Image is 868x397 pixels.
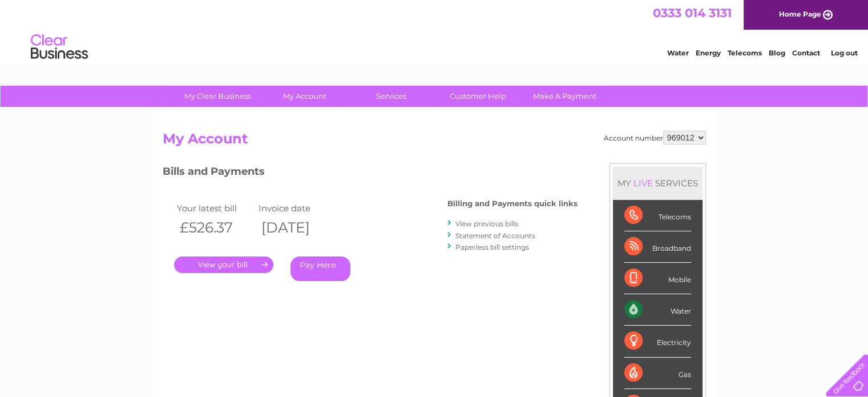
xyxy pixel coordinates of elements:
a: Services [344,86,438,107]
div: Water [624,294,691,326]
div: Gas [624,358,691,389]
div: Account number [604,131,706,145]
div: Clear Business is a trading name of Verastar Limited (registered in [GEOGRAPHIC_DATA] No. 3667643... [165,6,704,55]
div: LIVE [631,178,655,189]
a: View previous bills [455,219,518,228]
div: MY SERVICES [613,167,703,199]
img: logo.png [30,30,88,65]
a: My Account [257,86,352,107]
a: Water [667,49,689,57]
div: Electricity [624,326,691,357]
a: Customer Help [431,86,525,107]
a: . [174,256,273,273]
h4: Billing and Payments quick links [447,199,578,208]
a: 0333 014 3131 [653,6,732,20]
div: Broadband [624,231,691,263]
div: Mobile [624,263,691,294]
a: Make A Payment [518,86,612,107]
a: My Clear Business [171,86,265,107]
td: Your latest bill [174,200,256,216]
a: Telecoms [728,49,762,57]
a: Log out [830,49,857,57]
h3: Bills and Payments [163,163,578,183]
a: Blog [769,49,785,57]
a: Energy [696,49,721,57]
h2: My Account [163,131,706,153]
a: Paperless bill settings [455,243,529,251]
th: [DATE] [256,216,338,239]
a: Contact [792,49,820,57]
a: Pay Here [290,256,350,281]
a: Statement of Accounts [455,231,535,240]
th: £526.37 [174,216,256,239]
div: Telecoms [624,200,691,231]
td: Invoice date [256,200,338,216]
